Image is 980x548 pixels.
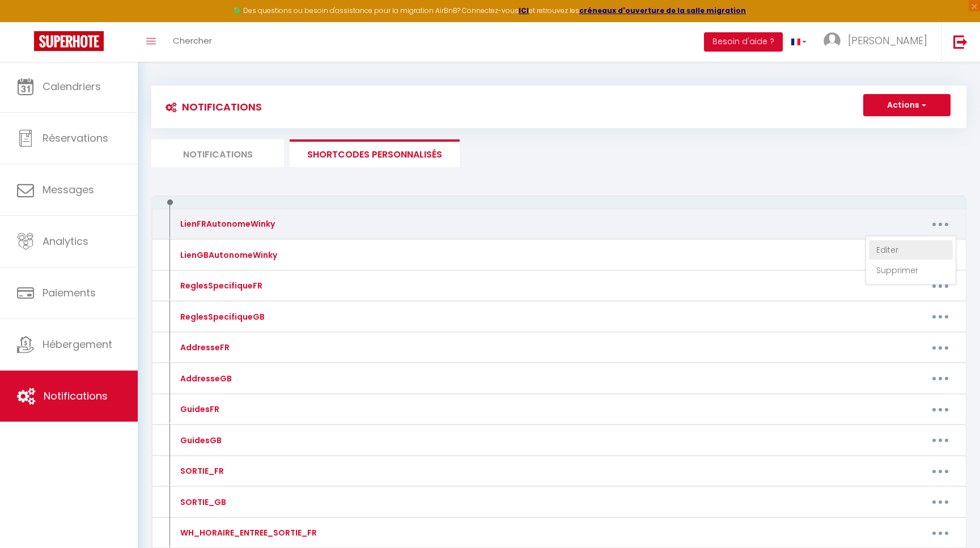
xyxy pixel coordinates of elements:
div: GuidesFR [177,403,219,415]
a: Chercher [164,22,220,62]
div: GuidesGB [177,434,222,447]
span: Analytics [43,234,88,248]
div: LienFRAutonomeWinky [177,218,275,230]
a: ... [PERSON_NAME] [815,22,941,62]
button: Actions [863,94,951,117]
a: créneaux d'ouverture de la salle migration [579,6,746,15]
h3: Notifications [160,94,262,120]
button: Besoin d'aide ? [704,32,783,52]
span: Calendriers [43,79,101,94]
span: Paiements [43,286,96,300]
div: WH_HORAIRE_ENTREE_SORTIE_FR [177,526,317,539]
button: Ouvrir le widget de chat LiveChat [9,5,43,39]
li: Notifications [151,139,284,167]
span: Réservations [43,131,108,145]
span: Messages [43,182,94,197]
span: Chercher [173,35,212,46]
img: ... [824,32,841,49]
span: Hébergement [43,337,112,351]
div: ReglesSpecifiqueGB [177,311,265,323]
div: ReglesSpecifiqueFR [177,279,262,292]
a: Editer [869,240,953,260]
span: [PERSON_NAME] [848,33,927,48]
a: Supprimer [869,261,953,280]
a: ICI [519,6,529,15]
div: LienGBAutonomeWinky [177,249,277,261]
div: SORTIE_GB [177,496,226,508]
img: logout [953,35,968,49]
img: Super Booking [34,31,104,51]
div: AddresseFR [177,341,230,354]
li: SHORTCODES PERSONNALISÉS [290,139,460,167]
span: Notifications [44,389,108,403]
div: SORTIE_FR [177,465,224,477]
div: AddresseGB [177,372,232,385]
